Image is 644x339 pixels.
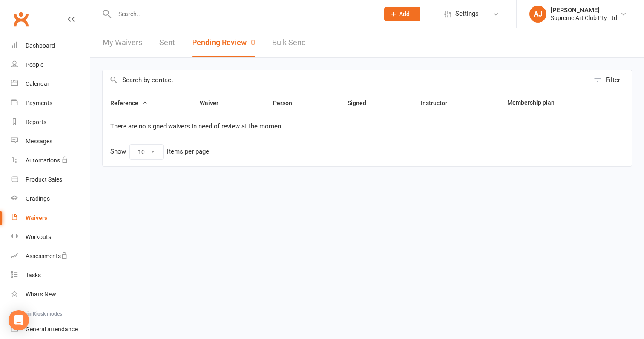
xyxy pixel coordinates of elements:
[11,247,90,266] a: Assessments
[11,132,90,151] a: Messages
[103,116,632,137] td: There are no signed waivers in need of review at the moment.
[606,75,620,85] div: Filter
[551,6,617,14] div: [PERSON_NAME]
[26,119,46,125] div: Reports
[11,266,90,285] a: Tasks
[26,234,51,240] div: Workouts
[9,310,29,330] div: Open Intercom Messenger
[26,100,52,106] div: Payments
[26,195,50,202] div: Gradings
[551,14,617,22] div: Supreme Art Club Pty Ltd
[11,74,90,94] a: Calendar
[11,151,90,170] a: Automations
[273,100,302,106] span: Person
[11,208,90,228] a: Waivers
[529,6,546,23] div: AJ
[26,138,52,145] div: Messages
[103,70,589,90] input: Search by contact
[110,144,209,160] div: Show
[11,55,90,74] a: People
[26,272,41,279] div: Tasks
[10,9,32,30] a: Clubworx
[11,113,90,132] a: Reports
[273,98,302,108] button: Person
[26,214,47,221] div: Waivers
[112,8,373,20] input: Search...
[11,36,90,55] a: Dashboard
[103,28,142,57] a: My Waivers
[399,11,410,17] span: Add
[167,148,209,155] div: items per page
[11,189,90,208] a: Gradings
[251,38,255,47] span: 0
[110,100,148,106] span: Reference
[26,176,62,183] div: Product Sales
[348,98,376,108] button: Signed
[348,100,376,106] span: Signed
[26,157,60,164] div: Automations
[272,28,306,57] a: Bulk Send
[192,28,255,57] button: Pending Review0
[159,28,175,57] a: Sent
[589,70,632,90] button: Filter
[26,253,68,259] div: Assessments
[26,326,78,333] div: General attendance
[26,80,49,87] div: Calendar
[421,100,457,106] span: Instructor
[421,98,457,108] button: Instructor
[11,94,90,113] a: Payments
[455,4,479,23] span: Settings
[26,61,43,68] div: People
[200,98,228,108] button: Waiver
[11,320,90,339] a: General attendance kiosk mode
[500,90,606,116] th: Membership plan
[26,291,56,298] div: What's New
[384,7,420,21] button: Add
[200,100,228,106] span: Waiver
[11,228,90,247] a: Workouts
[11,285,90,304] a: What's New
[110,98,148,108] button: Reference
[11,170,90,189] a: Product Sales
[26,42,55,49] div: Dashboard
